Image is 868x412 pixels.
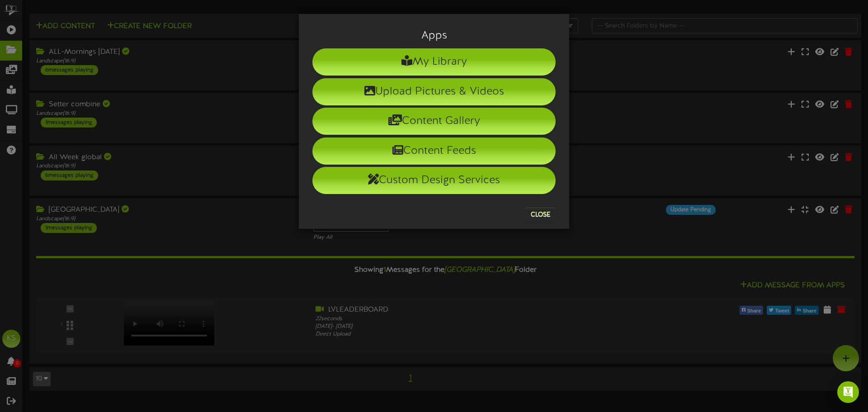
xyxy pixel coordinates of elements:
h3: Apps [312,30,556,42]
li: Content Feeds [312,137,556,165]
li: Custom Design Services [312,167,556,194]
button: Close [525,208,556,222]
div: Open Intercom Messenger [837,381,859,403]
li: My Library [312,48,556,76]
li: Upload Pictures & Videos [312,78,556,105]
li: Content Gallery [312,108,556,135]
